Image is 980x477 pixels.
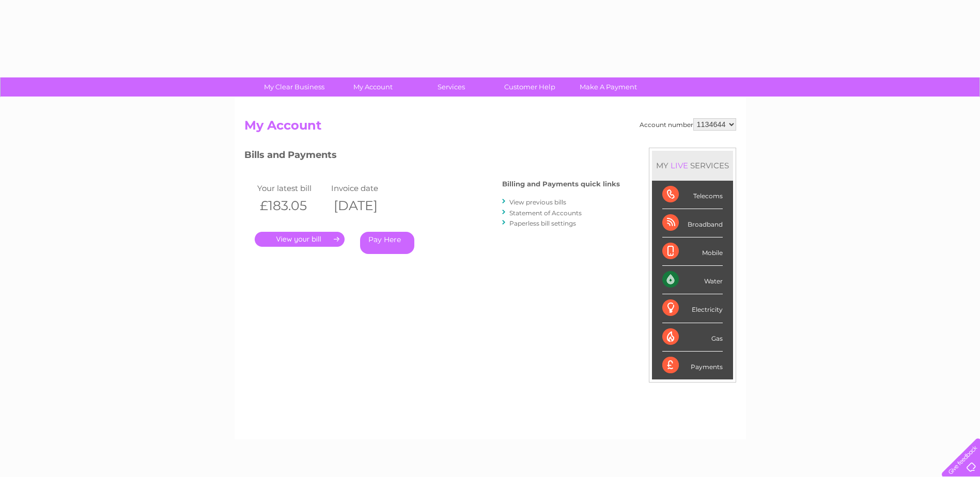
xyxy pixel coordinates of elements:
[509,209,582,217] a: Statement of Accounts
[244,118,736,138] h2: My Account
[662,237,723,266] div: Mobile
[662,209,723,237] div: Broadband
[255,195,329,216] th: £183.05
[409,77,494,97] a: Services
[502,180,620,188] h4: Billing and Payments quick links
[329,181,403,195] td: Invoice date
[662,352,723,379] div: Payments
[662,181,723,209] div: Telecoms
[252,77,337,97] a: My Clear Business
[662,323,723,352] div: Gas
[566,77,651,97] a: Make A Payment
[509,219,576,227] a: Paperless bill settings
[662,294,723,323] div: Electricity
[668,161,690,170] div: LIVE
[244,148,620,166] h3: Bills and Payments
[652,151,733,180] div: MY SERVICES
[255,232,345,247] a: .
[509,198,566,206] a: View previous bills
[487,77,572,97] a: Customer Help
[255,181,329,195] td: Your latest bill
[360,232,414,254] a: Pay Here
[329,195,403,216] th: [DATE]
[640,118,736,131] div: Account number
[662,266,723,294] div: Water
[330,77,415,97] a: My Account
